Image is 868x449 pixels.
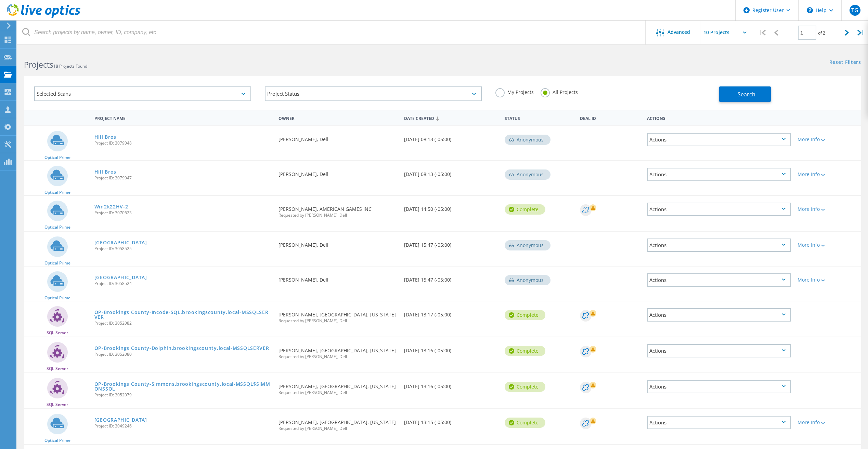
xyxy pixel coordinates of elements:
div: [DATE] 13:17 (-05:00) [401,301,501,324]
div: More Info [798,243,858,247]
span: Project ID: 3079047 [94,176,272,180]
span: Project ID: 3070623 [94,211,272,215]
div: Project Status [265,86,482,101]
span: 18 Projects Found [53,63,87,69]
a: Live Optics Dashboard [7,14,80,19]
span: Optical Prime [44,225,70,229]
span: TG [851,8,858,13]
span: Requested by [PERSON_NAME], Dell [278,355,397,359]
div: Anonymous [505,135,550,145]
span: SQL Server [47,403,68,407]
div: More Info [798,420,858,425]
a: [GEOGRAPHIC_DATA] [94,275,147,280]
span: Optical Prime [44,261,70,265]
span: Search [738,91,755,98]
div: Status [501,111,576,124]
div: Actions [647,133,791,146]
span: SQL Server [47,367,68,371]
div: More Info [798,172,858,177]
span: Requested by [PERSON_NAME], Dell [278,319,397,323]
div: Project Name [91,111,275,124]
div: [PERSON_NAME], Dell [275,232,401,254]
div: Date Created [401,111,501,124]
div: [PERSON_NAME], AMERICAN GAMES INC [275,196,401,224]
div: Actions [647,203,791,216]
svg: \n [807,7,813,13]
a: [GEOGRAPHIC_DATA] [94,240,147,245]
button: Search [719,86,771,102]
span: Optical Prime [44,155,70,160]
b: Projects [24,59,53,70]
span: Optical Prime [44,190,70,194]
div: [DATE] 13:15 (-05:00) [401,409,501,432]
div: Deal Id [576,111,644,124]
div: [DATE] 14:50 (-05:00) [401,196,501,218]
div: Anonymous [505,240,550,250]
a: Hill Bros [94,135,116,139]
span: Project ID: 3058524 [94,282,272,286]
span: Project ID: 3079048 [94,141,272,145]
div: Selected Scans [34,86,251,101]
div: Actions [647,239,791,252]
div: Complete [505,204,545,215]
div: [PERSON_NAME], Dell [275,126,401,149]
div: Complete [505,310,545,320]
div: Actions [644,111,794,124]
div: Actions [647,308,791,322]
div: Complete [505,382,545,392]
a: OP-Brookings County-Dolphin.brookingscounty.local-MSSQLSERVER [94,346,269,351]
span: Project ID: 3052080 [94,352,272,356]
div: More Info [798,277,858,282]
span: Project ID: 3049246 [94,424,272,428]
a: OP-Brookings County-Simmons.brookingscounty.local-MSSQL$SIMMONSSQL [94,382,272,391]
div: [DATE] 13:16 (-05:00) [401,337,501,360]
div: [DATE] 13:16 (-05:00) [401,373,501,396]
span: Requested by [PERSON_NAME], Dell [278,391,397,395]
span: Requested by [PERSON_NAME], Dell [278,213,397,217]
div: Actions [647,380,791,393]
span: Requested by [PERSON_NAME], Dell [278,426,397,431]
div: [DATE] 08:13 (-05:00) [401,161,501,183]
div: [DATE] 15:47 (-05:00) [401,232,501,254]
span: Project ID: 3052079 [94,393,272,397]
div: More Info [798,207,858,212]
a: [GEOGRAPHIC_DATA] [94,418,147,422]
div: Anonymous [505,169,550,180]
div: Complete [505,418,545,428]
div: [PERSON_NAME], [GEOGRAPHIC_DATA], [US_STATE] [275,301,401,330]
a: Reset Filters [829,60,861,66]
div: [PERSON_NAME], Dell [275,161,401,183]
div: Actions [647,168,791,181]
div: More Info [798,137,858,142]
div: Anonymous [505,275,550,285]
div: [DATE] 08:13 (-05:00) [401,126,501,149]
span: of 2 [818,30,825,36]
div: [PERSON_NAME], [GEOGRAPHIC_DATA], [US_STATE] [275,409,401,437]
span: Optical Prime [44,438,70,443]
div: [PERSON_NAME], [GEOGRAPHIC_DATA], [US_STATE] [275,373,401,402]
div: Owner [275,111,401,124]
a: OP-Brookings County-Incode-SQL.brookingscounty.local-MSSQLSERVER [94,310,272,319]
div: [PERSON_NAME], [GEOGRAPHIC_DATA], [US_STATE] [275,337,401,366]
div: Actions [647,344,791,357]
span: Project ID: 3058525 [94,247,272,251]
div: Complete [505,346,545,356]
span: Project ID: 3052082 [94,321,272,325]
div: [PERSON_NAME], Dell [275,267,401,289]
div: | [854,21,868,45]
a: Hill Bros [94,169,116,174]
input: Search projects by name, owner, ID, company, etc [17,21,646,44]
span: SQL Server [47,331,68,335]
span: Advanced [668,30,690,35]
div: Actions [647,273,791,287]
label: My Projects [495,88,534,95]
label: All Projects [541,88,578,95]
span: Optical Prime [44,296,70,300]
div: Actions [647,416,791,429]
div: [DATE] 15:47 (-05:00) [401,267,501,289]
a: Win2k22HV-2 [94,204,128,209]
div: | [755,21,769,45]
